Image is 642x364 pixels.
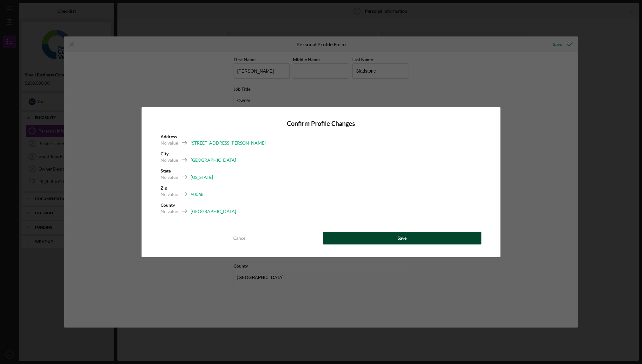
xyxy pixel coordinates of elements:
[323,232,482,244] button: Save
[161,185,167,191] b: Zip
[161,120,482,127] h4: Confirm Profile Changes
[191,191,203,198] div: 90068
[191,157,236,163] div: [GEOGRAPHIC_DATA]
[191,174,213,180] div: [US_STATE]
[191,208,236,215] div: [GEOGRAPHIC_DATA]
[161,191,178,198] div: No value
[233,232,247,244] div: Cancel
[161,140,178,146] div: No value
[161,168,171,173] b: State
[191,140,266,146] div: [STREET_ADDRESS][PERSON_NAME]
[398,232,407,244] div: Save
[161,232,320,244] button: Cancel
[161,134,177,139] b: Address
[161,157,178,163] div: No value
[161,208,178,215] div: No value
[161,202,175,208] b: County
[161,151,169,156] b: City
[161,174,178,180] div: No value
